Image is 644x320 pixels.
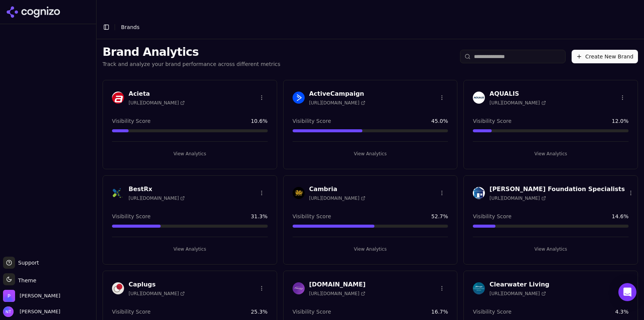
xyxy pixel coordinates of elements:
[489,185,625,194] h3: [PERSON_NAME] Foundation Specialists
[3,306,14,317] img: Nate Tower
[309,291,365,297] span: [URL][DOMAIN_NAME]
[612,117,629,125] span: 12.0 %
[615,308,629,315] span: 4.3 %
[103,60,281,68] p: Track and analyze your brand performance across different metrics
[309,100,365,106] span: [URL][DOMAIN_NAME]
[473,243,629,255] button: View Analytics
[129,89,185,98] h3: Acieta
[431,213,448,220] span: 52.7 %
[112,282,124,294] img: Caplugs
[473,117,511,125] span: Visibility Score
[473,187,485,199] img: Cantey Foundation Specialists
[293,92,305,104] img: ActiveCampaign
[612,213,629,220] span: 14.6 %
[618,283,636,301] div: Open Intercom Messenger
[112,213,150,220] span: Visibility Score
[293,213,331,220] span: Visibility Score
[473,92,485,104] img: AQUALIS
[473,148,629,160] button: View Analytics
[129,195,185,201] span: [URL][DOMAIN_NAME]
[112,243,268,255] button: View Analytics
[112,308,150,315] span: Visibility Score
[293,282,305,294] img: Cars.com
[20,292,60,299] span: Perrill
[121,23,140,31] nav: breadcrumb
[293,148,448,160] button: View Analytics
[112,92,124,104] img: Acieta
[251,308,267,315] span: 25.3 %
[129,185,185,194] h3: BestRx
[309,280,366,289] h3: [DOMAIN_NAME]
[121,24,140,30] span: Brands
[489,100,546,106] span: [URL][DOMAIN_NAME]
[293,308,331,315] span: Visibility Score
[473,282,485,294] img: Clearwater Living
[309,195,365,201] span: [URL][DOMAIN_NAME]
[251,213,267,220] span: 31.3 %
[251,117,267,125] span: 10.6 %
[431,308,448,315] span: 16.7 %
[15,259,39,266] span: Support
[473,213,511,220] span: Visibility Score
[293,187,305,199] img: Cambria
[17,308,60,315] span: [PERSON_NAME]
[112,117,150,125] span: Visibility Score
[309,185,365,194] h3: Cambria
[15,277,36,283] span: Theme
[489,291,546,297] span: [URL][DOMAIN_NAME]
[112,148,268,160] button: View Analytics
[431,117,448,125] span: 45.0 %
[293,243,448,255] button: View Analytics
[129,100,185,106] span: [URL][DOMAIN_NAME]
[129,280,185,289] h3: Caplugs
[489,195,546,201] span: [URL][DOMAIN_NAME]
[489,280,549,289] h3: Clearwater Living
[572,50,638,63] button: Create New Brand
[3,290,60,302] button: Open organization switcher
[309,89,365,98] h3: ActiveCampaign
[103,45,281,59] h1: Brand Analytics
[129,291,185,297] span: [URL][DOMAIN_NAME]
[3,290,15,302] img: Perrill
[293,117,331,125] span: Visibility Score
[112,187,124,199] img: BestRx
[3,306,60,317] button: Open user button
[473,308,511,315] span: Visibility Score
[489,89,546,98] h3: AQUALIS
